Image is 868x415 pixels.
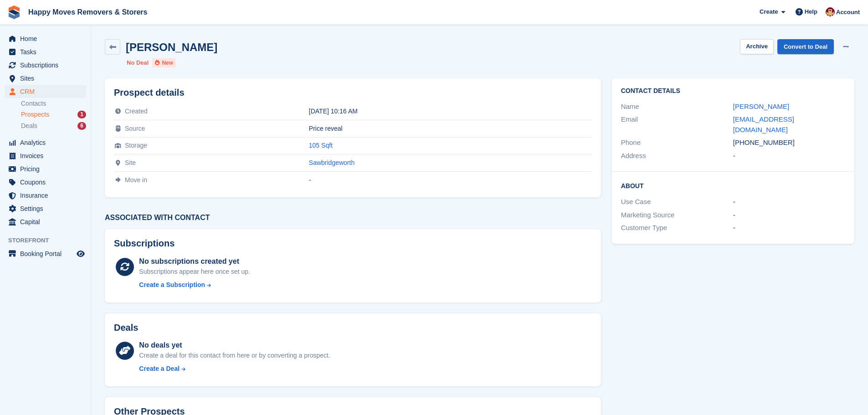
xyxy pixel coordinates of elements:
span: Deals [21,122,37,130]
div: Subscriptions appear here once set up. [139,267,250,277]
div: - [733,151,845,161]
div: Price reveal [309,125,592,132]
h3: Associated with contact [105,214,601,222]
span: Capital [20,215,75,228]
a: Create a Deal [139,364,330,374]
span: Coupons [20,176,75,189]
div: Use Case [621,197,733,207]
div: - [733,223,845,233]
a: Sawbridgeworth [309,159,354,166]
span: Site [125,159,136,166]
a: menu [5,202,86,215]
div: 6 [77,122,86,130]
img: stora-icon-8386f47178a22dfd0bd8f6a31ec36ba5ce8667c1dd55bd0f319d3a0aa187defe.svg [7,5,21,19]
div: Customer Type [621,223,733,233]
a: 105 Sqft [309,142,333,149]
span: Prospects [21,110,49,119]
a: Create a Subscription [139,280,250,290]
div: - [733,210,845,220]
span: Insurance [20,189,75,202]
span: Home [20,32,75,45]
span: Sites [20,72,75,85]
span: Created [125,108,148,115]
div: Create a Deal [139,364,180,374]
div: Marketing Source [621,210,733,220]
a: menu [5,189,86,202]
h2: Deals [114,323,138,333]
a: [EMAIL_ADDRESS][DOMAIN_NAME] [733,115,794,133]
a: [PERSON_NAME] [733,102,789,110]
div: - [309,176,592,184]
div: - [733,197,845,207]
button: Archive [740,39,774,54]
span: Pricing [20,163,75,175]
div: Create a deal for this contact from here or by converting a prospect. [139,351,330,360]
a: menu [5,149,86,162]
span: Booking Portal [20,247,75,260]
h2: Prospect details [114,87,592,98]
a: menu [5,247,86,260]
span: Invoices [20,149,75,162]
div: No subscriptions created yet [139,256,250,267]
a: menu [5,163,86,175]
span: Storage [125,142,147,149]
a: Happy Moves Removers & Storers [25,5,151,20]
div: Name [621,102,733,112]
span: Settings [20,202,75,215]
h2: Contact Details [621,87,845,95]
h2: Subscriptions [114,238,592,249]
span: CRM [20,85,75,98]
span: Source [125,125,145,132]
div: Phone [621,138,733,148]
a: menu [5,72,86,85]
div: No deals yet [139,340,330,351]
li: No Deal [127,58,149,67]
div: Address [621,151,733,161]
h2: [PERSON_NAME] [126,41,217,53]
a: Contacts [21,99,86,108]
a: menu [5,85,86,98]
a: Convert to Deal [777,39,834,54]
a: menu [5,136,86,149]
span: Subscriptions [20,59,75,72]
div: Email [621,114,733,135]
a: menu [5,215,86,228]
a: menu [5,32,86,45]
div: [PHONE_NUMBER] [733,138,845,148]
img: Steven Fry [826,7,835,16]
div: 1 [77,111,86,118]
span: Account [836,8,860,17]
span: Help [805,7,817,16]
a: Preview store [75,248,86,259]
span: Storefront [8,236,91,245]
li: New [152,58,176,67]
span: Tasks [20,46,75,58]
a: menu [5,46,86,58]
span: Create [760,7,778,16]
a: menu [5,176,86,189]
span: Move in [125,176,147,184]
div: [DATE] 10:16 AM [309,108,592,115]
a: Deals 6 [21,121,86,131]
div: Create a Subscription [139,280,205,290]
span: Analytics [20,136,75,149]
h2: About [621,181,845,190]
a: menu [5,59,86,72]
a: Prospects 1 [21,110,86,119]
